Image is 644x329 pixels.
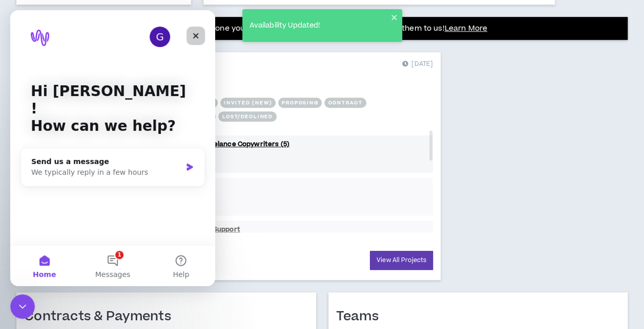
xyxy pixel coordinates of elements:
div: Profile image for Gabriella [139,16,160,37]
span: Home [23,261,46,268]
iframe: Intercom live chat [10,10,215,286]
p: How can we help? [20,107,184,125]
a: View All Projects [370,251,433,270]
a: UPDATED!Delta Freelance Copywriters (5) [149,139,433,149]
button: Proposing [278,98,322,108]
button: Messages [68,235,136,276]
button: Invited (new) [220,98,276,108]
p: Status: [153,151,290,160]
span: Messages [85,261,120,268]
button: Lost/Declined [218,111,276,122]
button: Help [137,235,205,276]
h1: Teams [336,309,386,325]
div: Close [176,16,195,35]
iframe: Intercom live chat [10,294,35,319]
div: We typically reply in a few hours [21,157,171,168]
div: Availability Updated! [246,17,391,34]
p: [DATE] [402,59,433,69]
button: Contract [324,98,366,108]
button: close [391,13,398,21]
h1: Contracts & Payments [24,309,179,325]
div: Send us a messageWe typically reply in a few hours [10,137,195,176]
img: logo [20,19,39,36]
a: Learn More [445,23,487,34]
p: Hi [PERSON_NAME] ! [20,73,184,107]
span: Help [162,261,179,268]
p: Updated: [153,160,290,169]
div: Send us a message [21,146,171,157]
